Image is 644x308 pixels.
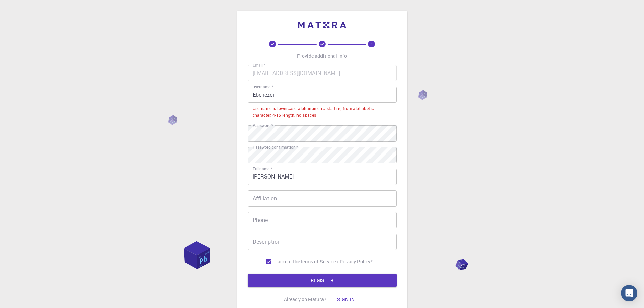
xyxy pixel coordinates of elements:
[300,258,373,265] a: Terms of Service / Privacy Policy*
[248,274,397,287] button: REGISTER
[297,53,347,60] p: Provide additional info
[253,144,298,150] label: Password confirmation
[332,292,360,306] button: Sign in
[253,166,272,172] label: Fullname
[275,258,300,265] span: I accept the
[300,258,373,265] p: Terms of Service / Privacy Policy *
[253,105,392,119] div: Username is lowercase alphanumeric, starting from alphabetic character, 4-15 length, no spaces
[621,285,637,301] div: Open Intercom Messenger
[253,123,273,128] label: Password
[284,296,327,303] p: Already on Mat3ra?
[253,62,265,68] label: Email
[253,84,273,90] label: username
[371,42,373,46] text: 3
